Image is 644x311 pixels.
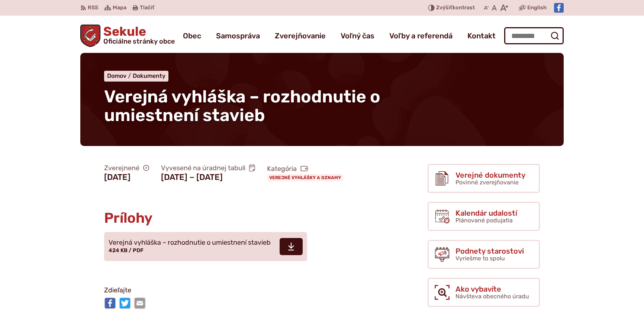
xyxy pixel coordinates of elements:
[436,5,475,11] span: kontrast
[88,3,98,12] span: RSS
[428,202,540,231] a: Kalendár udalostí Plánované podujatia
[554,3,564,13] img: Prejsť na Facebook stránku
[109,247,144,254] span: 424 KB / PDF
[119,297,131,309] img: Zdieľať na Twitteri
[275,25,326,46] a: Zverejňovanie
[428,164,540,193] a: Verejné dokumenty Povinné zverejňovanie
[80,25,100,47] img: Prejsť na domovskú stránku
[267,174,343,181] a: Verejné vyhlášky a oznamy
[216,25,260,46] a: Samospráva
[103,38,175,45] span: Oficiálne stránky obce
[389,25,453,46] a: Voľby a referendá
[161,164,255,172] span: Vyvesené na úradnej tabuli
[107,72,133,79] a: Domov
[100,25,175,45] span: Sekule
[104,164,149,172] span: Zverejnené
[436,4,453,11] span: Zvýšiť
[113,3,126,12] span: Mapa
[104,232,307,261] a: Verejná vyhláška – rozhodnutie o umiestnení stavieb 424 KB / PDF
[104,210,368,226] h2: Prílohy
[104,86,380,126] span: Verejná vyhláška – rozhodnutie o umiestnení stavieb
[455,247,524,255] span: Podnety starostovi
[341,25,374,46] a: Voľný čas
[107,72,126,79] span: Domov
[104,285,368,296] p: Zdieľajte
[80,25,175,47] a: Logo Sekule, prejsť na domovskú stránku.
[455,179,519,186] span: Povinné zverejňovanie
[467,25,496,46] a: Kontakt
[183,25,201,46] a: Obec
[140,5,154,11] span: Tlačiť
[104,297,116,309] img: Zdieľať na Facebooku
[134,297,146,309] img: Zdieľať e-mailom
[527,3,547,12] span: English
[455,171,525,179] span: Verejné dokumenty
[133,72,165,79] a: Dokumenty
[455,255,505,262] span: Vyriešme to spolu
[428,278,540,307] a: Ako vybavíte Návšteva obecného úradu
[455,293,529,300] span: Návšteva obecného úradu
[161,172,255,182] figcaption: [DATE] − [DATE]
[104,172,149,182] figcaption: [DATE]
[526,3,548,12] a: English
[109,239,271,247] span: Verejná vyhláška – rozhodnutie o umiestnení stavieb
[428,240,540,269] a: Podnety starostovi Vyriešme to spolu
[455,217,513,224] span: Plánované podujatia
[267,165,346,173] span: Kategória
[455,285,529,293] span: Ako vybavíte
[455,209,517,217] span: Kalendár udalostí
